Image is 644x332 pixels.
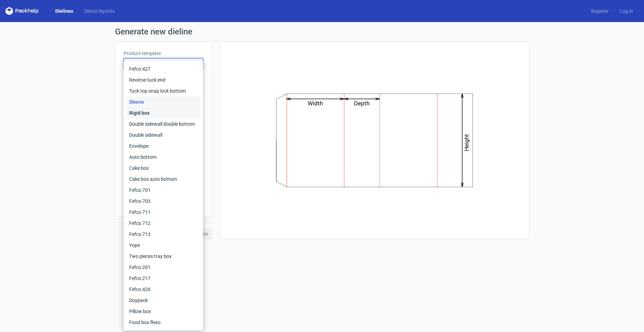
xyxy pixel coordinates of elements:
a: Register [586,8,614,14]
div: Sleeve [126,96,200,107]
div: Cake box [126,163,200,174]
a: Diecut layouts [79,8,120,14]
text: Depth [354,100,369,107]
div: Fefco 703 [126,196,200,207]
div: Doypack [126,295,200,306]
div: Fefco 217 [126,273,200,284]
div: Two pieces tray box [126,251,200,262]
div: Envelope [126,141,200,152]
div: Yope [126,240,200,251]
h1: Generate new dieline [115,28,529,36]
span: Sleeve [127,60,195,67]
label: Product template [124,50,203,57]
div: Double sidewall [126,129,200,141]
text: Width [308,100,323,107]
div: Cake box auto bottom [126,174,200,185]
div: Double sidewall double bottom [126,118,200,129]
div: Reverse tuck end [126,74,200,85]
div: Rigid box [126,107,200,118]
div: Fefco 701 [126,185,200,196]
div: Food box flexo [126,317,200,328]
div: Fefco 712 [126,218,200,229]
a: Dielines [50,8,79,14]
div: Fefco 711 [126,207,200,218]
div: Fefco 427 [126,63,200,74]
div: Fefco 713 [126,229,200,240]
div: Fefco 426 [126,284,200,295]
div: Fefco 201 [126,262,200,273]
a: Log in [614,8,638,14]
div: Pillow box [126,306,200,317]
div: Auto bottom [126,152,200,163]
text: Height [463,134,470,151]
div: Tuck top snap lock bottom [126,85,200,96]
